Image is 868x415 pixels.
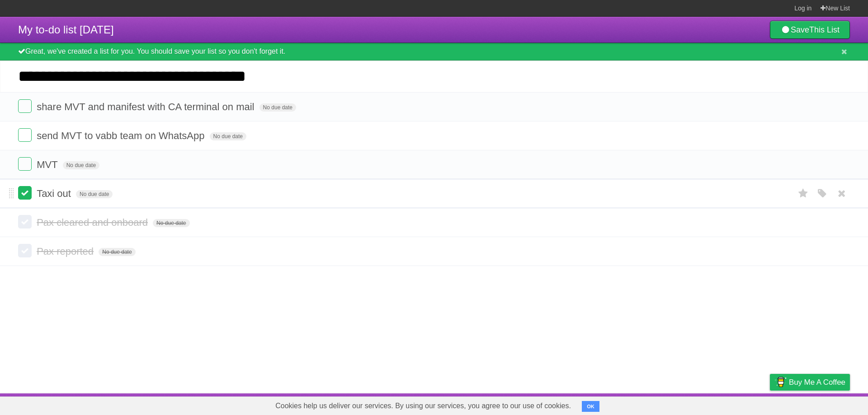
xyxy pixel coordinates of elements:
a: Buy me a coffee [770,374,850,391]
span: Buy me a coffee [789,374,845,390]
img: Buy me a coffee [774,374,787,390]
span: share MVT and manifest with CA terminal on mail [37,101,256,112]
span: Pax cleared and onboard [37,217,150,228]
button: OK [582,401,599,412]
a: Privacy [758,396,782,413]
label: Done [18,215,32,228]
span: My to-do list [DATE] [18,23,114,36]
label: Done [18,244,32,257]
a: Developers [679,396,716,413]
span: No due date [153,219,189,227]
span: No due date [63,161,99,169]
span: Cookies help us deliver our services. By using our services, you agree to our use of cookies. [266,397,580,415]
label: Done [18,99,32,113]
label: Done [18,128,32,142]
span: Taxi out [37,188,73,199]
span: No due date [259,103,296,112]
label: Done [18,157,32,171]
a: SaveThis List [770,21,850,39]
a: Terms [727,396,747,413]
span: No due date [210,132,246,140]
label: Star task [795,186,812,201]
span: send MVT to vabb team on WhatsApp [37,130,207,141]
b: This List [809,25,840,34]
span: Pax reported [37,246,96,257]
span: No due date [76,190,113,198]
a: About [650,396,669,413]
a: Suggest a feature [793,396,850,413]
label: Done [18,186,32,200]
span: No due date [99,248,135,256]
span: MVT [37,159,60,170]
